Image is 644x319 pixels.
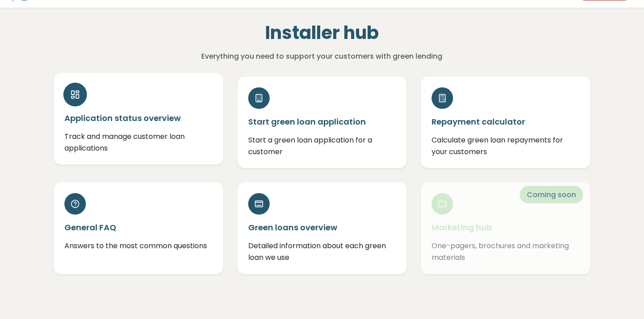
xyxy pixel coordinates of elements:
h5: General FAQ [64,222,212,233]
span: Coming soon [520,186,583,203]
p: One-pagers, brochures and marketing materials [432,240,580,263]
h5: Application status overview [64,112,212,124]
h5: Green loans overview [248,222,396,233]
p: Start a green loan application for a customer [248,134,396,157]
p: Answers to the most common questions [64,240,212,252]
h5: Marketing hub [432,222,580,233]
h5: Repayment calculator [432,116,580,127]
p: Everything you need to support your customers with green lending [145,51,498,62]
p: Track and manage customer loan applications [64,131,212,154]
p: Detailed information about each green loan we use [248,240,396,263]
p: Calculate green loan repayments for your customers [432,134,580,157]
h5: Start green loan application [248,116,396,127]
h1: Installer hub [145,22,498,43]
